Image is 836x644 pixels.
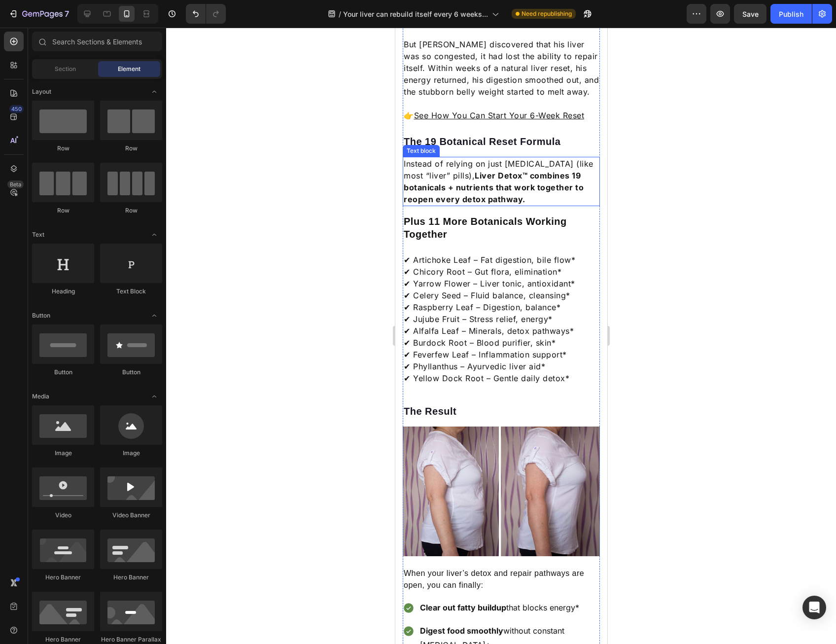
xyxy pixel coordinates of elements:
div: Image [100,449,162,458]
div: Heading [32,287,94,296]
div: Video [32,511,94,520]
p: 7 [65,8,69,20]
div: Publish [779,9,803,19]
strong: Clear out fatty buildup [25,575,111,585]
iframe: Design area [395,28,607,644]
span: Save [742,10,759,18]
div: Hero Banner Parallax [100,635,162,644]
p: When your liver’s detox and repair pathways are open, you can finally: [8,540,204,564]
div: Text block [9,119,42,128]
p: 👉 [8,82,204,94]
div: Rich Text Editor. Editing area: main [7,129,205,179]
span: Button [32,311,50,320]
strong: Liver Detox™ combines 19 botanicals + nutrients that work together to reopen every detox pathway. [8,143,188,177]
p: ✔ Artichoke Leaf – Fat digestion, bile flow* ✔ Chicory Root – Gut flora, elimination* ✔ Yarrow Fl... [8,226,204,357]
p: But [PERSON_NAME] discovered that his liver was so congested, it had lost the ability to repair i... [8,11,204,70]
div: Row [100,144,162,153]
div: 450 [9,105,24,113]
button: 7 [4,4,73,24]
div: Button [32,368,94,377]
div: Beta [7,180,24,188]
div: Undo/Redo [186,4,226,24]
p: The 19 Botanical Reset Formula [8,107,204,120]
span: Toggle open [146,389,162,404]
div: Button [100,368,162,377]
p: that blocks energy* [25,573,203,587]
div: Rich Text Editor. Editing area: main [7,107,205,121]
div: Open Intercom Messenger [802,596,826,619]
div: Hero Banner [32,573,94,582]
div: Row [100,206,162,215]
div: Image [32,449,94,458]
span: Media [32,392,49,401]
button: Publish [770,4,812,24]
span: / [339,9,341,19]
button: Save [734,4,766,24]
span: Need republishing [522,9,572,18]
input: Search Sections & Elements [32,32,162,51]
span: Text [32,230,44,239]
span: Layout [32,87,51,96]
h2: The Result [7,376,205,391]
a: See How You Can Start Your 6-Week Reset [19,83,189,93]
span: Element [118,65,140,73]
span: Section [55,65,76,73]
img: gempages_585205997644022619-75db5eda-3d67-4e45-9058-15356cd7cc3a.jpg [7,399,205,529]
span: Toggle open [146,227,162,243]
p: Instead of relying on just [MEDICAL_DATA] (like most “liver” pills), [8,130,204,178]
span: Toggle open [146,84,162,100]
span: Toggle open [146,308,162,323]
div: Video Banner [100,511,162,520]
strong: Digest food smoothly [25,598,108,608]
span: Your liver can rebuild itself every 6 weeks... [343,9,488,19]
p: without constant [MEDICAL_DATA]* [25,596,203,625]
div: Row [32,144,94,153]
div: Text Block [100,287,162,296]
h2: Plus 11 More Botanicals Working Together [7,186,205,214]
div: Hero Banner [100,573,162,582]
div: Hero Banner [32,635,94,644]
div: Row [32,206,94,215]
